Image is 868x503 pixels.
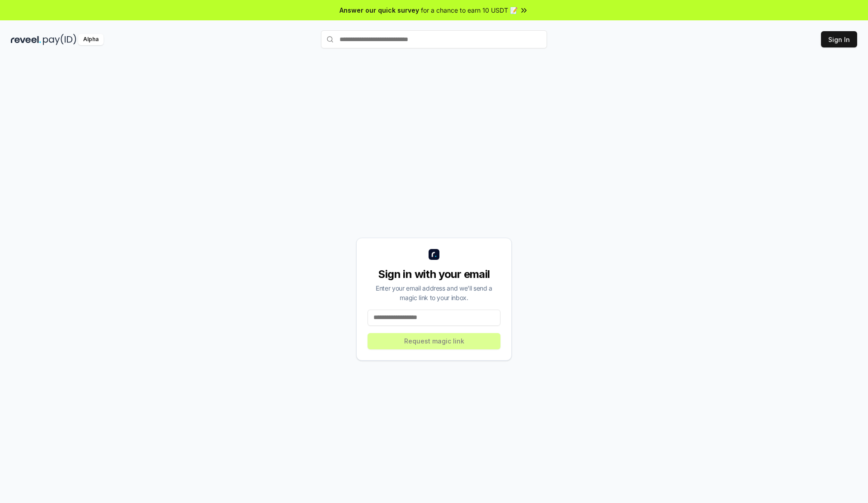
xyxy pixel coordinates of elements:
[368,267,500,282] div: Sign in with your email
[429,249,439,260] img: logo_small
[421,5,518,15] span: for a chance to earn 10 USDT 📝
[78,34,104,45] div: Alpha
[340,5,419,15] span: Answer our quick survey
[43,34,76,45] img: pay_id
[11,34,41,45] img: reveel_dark
[368,283,500,302] div: Enter your email address and we’ll send a magic link to your inbox.
[821,31,857,47] button: Sign In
